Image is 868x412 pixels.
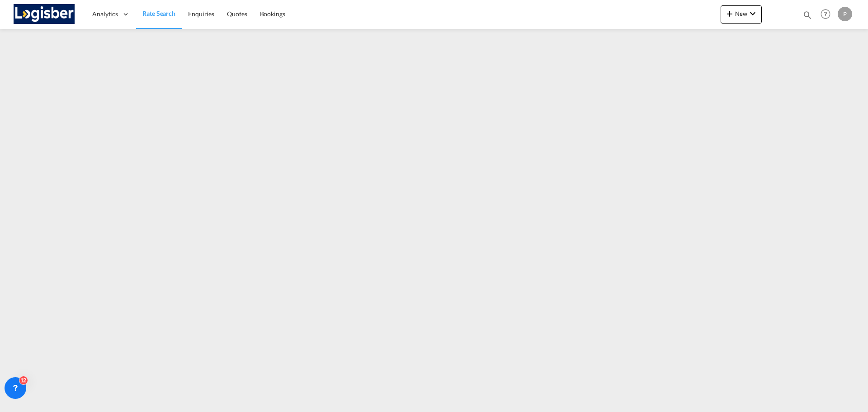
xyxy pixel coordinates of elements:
span: Analytics [92,9,118,19]
md-icon: icon-plus 400-fg [724,8,735,19]
img: d7a75e507efd11eebffa5922d020a472.png [14,4,75,24]
div: icon-magnify [802,10,812,24]
div: P [838,7,852,21]
button: icon-plus 400-fgNewicon-chevron-down [721,5,762,24]
div: Help [818,6,838,23]
span: New [724,10,758,17]
md-icon: icon-magnify [802,10,812,20]
span: Rate Search [142,9,175,17]
span: Enquiries [188,10,214,18]
md-icon: icon-chevron-down [747,8,758,19]
span: Bookings [260,10,285,18]
span: Help [818,6,833,22]
span: Quotes [227,10,247,18]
